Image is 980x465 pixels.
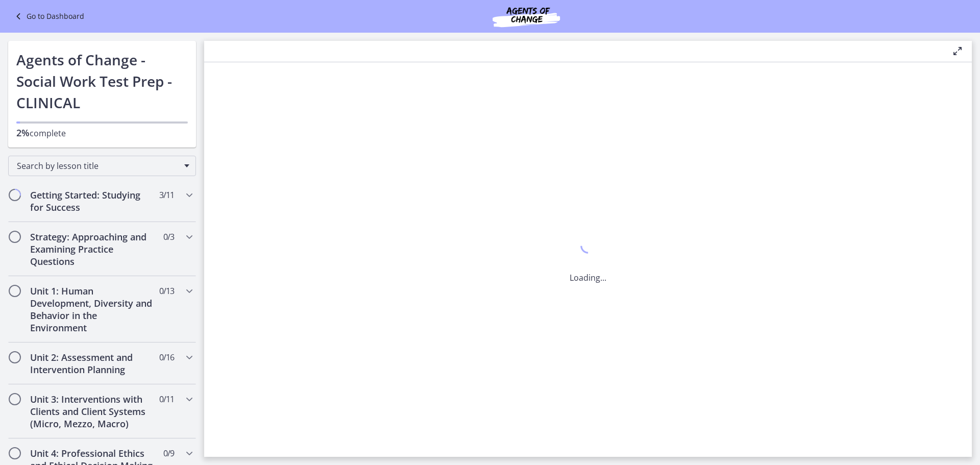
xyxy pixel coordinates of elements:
span: Search by lesson title [17,160,179,172]
img: Agents of Change [465,4,587,29]
span: 0 / 13 [159,285,174,297]
span: 0 / 9 [163,447,174,459]
h2: Unit 3: Interventions with Clients and Client Systems (Micro, Mezzo, Macro) [30,393,155,430]
span: 0 / 16 [159,351,174,363]
span: 2% [16,127,30,139]
a: Go to Dashboard [12,10,84,22]
h2: Unit 1: Human Development, Diversity and Behavior in the Environment [30,285,155,334]
h2: Unit 2: Assessment and Intervention Planning [30,351,155,376]
div: Search by lesson title [8,156,196,176]
div: 1 [570,236,606,259]
h2: Getting Started: Studying for Success [30,189,155,213]
span: 0 / 3 [163,231,174,243]
span: 0 / 11 [159,393,174,405]
h2: Strategy: Approaching and Examining Practice Questions [30,231,155,267]
p: complete [16,127,188,139]
span: 3 / 11 [159,189,174,201]
p: Loading... [570,272,606,284]
h1: Agents of Change - Social Work Test Prep - CLINICAL [16,49,188,113]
